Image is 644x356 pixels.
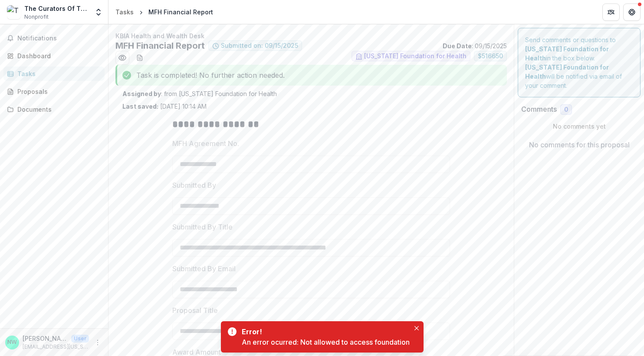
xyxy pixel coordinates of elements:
[23,334,68,343] p: [PERSON_NAME]
[112,6,217,18] nav: breadcrumb
[24,4,89,13] div: The Curators Of The [GEOGRAPHIC_DATA][US_STATE]
[112,6,137,18] a: Tasks
[122,90,161,97] strong: Assigned by
[122,89,500,98] p: : from [US_STATE] Foundation for Health
[115,65,507,86] div: Task is completed! No further action needed.
[17,105,98,114] div: Documents
[17,35,101,42] span: Notifications
[411,323,422,333] button: Close
[7,339,17,345] div: Nathan Winters
[478,53,503,60] span: $ 516650
[564,106,568,113] span: 0
[172,263,236,274] p: Submitted By Email
[3,84,105,99] a: Proposals
[148,7,213,17] div: MFH Financial Report
[23,343,89,351] p: [EMAIL_ADDRESS][US_STATE][DOMAIN_NAME]
[115,31,507,40] p: KBIA Health and Wealth Desk
[443,42,472,50] strong: Due Date
[7,5,21,19] img: The Curators Of The University Of Missouri
[221,42,298,50] span: Submitted on: 09/15/2025
[172,222,233,232] p: Submitted By Title
[122,102,207,111] p: [DATE] 10:14 AM
[92,337,103,348] button: More
[24,13,49,21] span: Nonprofit
[17,69,98,78] div: Tasks
[71,335,89,343] p: User
[518,28,641,97] div: Send comments or questions to in the box below. will be notified via email of your comment.
[525,63,609,80] strong: [US_STATE] Foundation for Health
[521,122,637,131] p: No comments yet
[623,3,641,21] button: Get Help
[3,49,105,63] a: Dashboard
[3,67,105,81] a: Tasks
[133,51,147,65] button: download-word-button
[115,7,134,17] div: Tasks
[521,105,557,113] h2: Comments
[364,53,467,60] span: [US_STATE] Foundation for Health
[17,51,98,60] div: Dashboard
[115,40,205,51] h2: MFH Financial Report
[172,180,216,190] p: Submitted By
[242,337,410,347] div: An error ocurred: Not allowed to access foundation
[3,102,105,116] a: Documents
[3,31,105,45] button: Notifications
[602,3,620,21] button: Partners
[92,3,105,21] button: Open entity switcher
[172,138,239,149] p: MFH Agreement No.
[529,140,630,150] p: No comments for this proposal
[115,51,129,65] button: Preview 0abdab39-8382-4530-8518-ddffd38b51bf.pdf
[525,45,609,62] strong: [US_STATE] Foundation for Health
[443,41,507,50] p: : 09/15/2025
[242,326,406,337] div: Error!
[17,87,98,96] div: Proposals
[122,103,158,110] strong: Last saved:
[172,305,218,316] p: Proposal Title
